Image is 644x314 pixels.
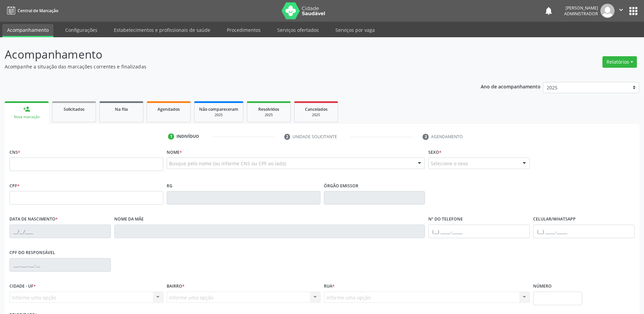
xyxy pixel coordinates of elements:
[544,6,553,16] button: notifications
[9,258,111,272] input: ___.___.___-__
[167,281,185,292] label: Bairro
[5,63,449,70] p: Acompanhe a situação das marcações correntes e finalizadas
[199,106,238,112] span: Não compareceram
[9,225,111,238] input: __/__/____
[9,147,20,158] label: CNS
[158,106,180,112] span: Agendados
[222,24,265,36] a: Procedimentos
[61,24,102,36] a: Configurações
[9,181,20,191] label: CPF
[272,24,324,36] a: Serviços ofertados
[428,147,442,158] label: Sexo
[167,147,182,158] label: Nome
[9,114,44,120] div: Nova marcação
[64,106,85,112] span: Solicitados
[600,4,615,18] img: img
[109,24,215,36] a: Estabelecimentos e profissionais de saúde
[324,281,335,292] label: Rua
[564,5,598,11] div: [PERSON_NAME]
[176,133,199,140] div: Indivíduo
[5,46,449,63] p: Acompanhamento
[331,24,380,36] a: Serviços por vaga
[199,112,238,118] div: 2025
[481,82,541,90] p: Ano de acompanhamento
[533,225,635,238] input: (__) _____-_____
[9,214,58,225] label: Data de nascimento
[168,133,174,140] div: 1
[169,160,286,167] span: Busque pelo nome (ou informe CNS ou CPF ao lado)
[9,248,55,258] label: CPF do responsável
[428,225,530,238] input: (__) _____-_____
[2,24,53,37] a: Acompanhamento
[324,181,358,191] label: Órgão emissor
[602,56,637,68] button: Relatórios
[18,8,58,14] span: Central de Marcação
[305,106,328,112] span: Cancelados
[5,5,58,16] a: Central de Marcação
[564,11,598,17] span: Administrador
[167,181,172,191] label: RG
[615,4,627,18] button: 
[299,112,333,118] div: 2025
[114,214,144,225] label: Nome da mãe
[617,6,625,14] i: 
[627,5,639,17] button: apps
[258,106,279,112] span: Resolvidos
[252,112,286,118] div: 2025
[533,214,576,225] label: Celular/WhatsApp
[9,281,36,292] label: Cidade - UF
[533,281,552,292] label: Número
[23,105,30,113] div: person_add
[428,214,463,225] label: Nº do Telefone
[431,160,468,167] span: Selecione o sexo
[115,106,128,112] span: Na fila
